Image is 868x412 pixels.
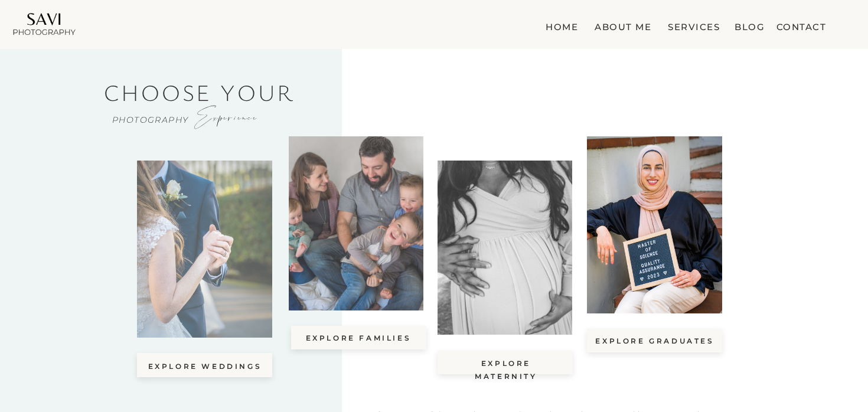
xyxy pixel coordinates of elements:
[775,19,826,31] a: contact
[448,215,554,277] i: Maternity
[283,170,425,269] i: Families
[612,183,697,228] i: Graduates
[665,19,722,31] a: Services
[732,19,765,31] a: blog
[542,19,578,31] a: home
[302,332,415,344] a: explore Families
[104,77,295,107] span: Choose your
[588,19,651,31] a: about me
[196,102,258,131] i: experience
[595,335,715,347] a: explore Graduates
[152,210,247,272] i: Weddings
[448,357,564,370] a: explore Maternity
[146,362,264,370] a: explore Weddings
[112,115,188,125] i: Photography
